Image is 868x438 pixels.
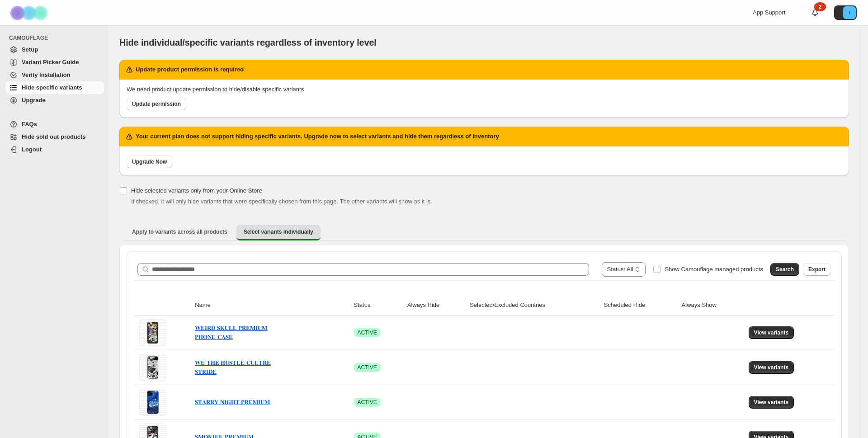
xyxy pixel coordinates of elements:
[132,158,167,165] span: Upgrade Now
[754,364,789,371] span: View variants
[22,97,46,104] span: Upgrade
[139,390,166,415] img: 𝐒𝐓𝐀𝐑𝐑𝐘 𝐍𝐈𝐆𝐇𝐓 𝐏𝐑𝐄𝐌𝐈𝐔𝐌
[843,6,856,19] span: Avatar with initials I
[5,81,104,94] a: Hide specific variants
[127,86,304,93] span: We need product update permission to hide/disable specific variants
[125,225,235,239] button: Apply to variants across all products
[127,155,172,168] a: Upgrade Now
[5,131,104,143] a: Hide sold out products
[5,118,104,131] a: FAQs
[405,295,467,316] th: Always Hide
[803,263,831,276] button: Export
[776,266,794,273] span: Search
[22,146,42,153] span: Logout
[358,329,377,336] span: ACTIVE
[236,225,321,240] button: Select variants individually
[192,295,351,316] th: Name
[5,56,104,69] a: Variant Picker Guide
[5,143,104,156] a: Logout
[22,46,38,53] span: Setup
[358,399,377,406] span: ACTIVE
[127,98,186,110] a: Update permission
[22,59,79,66] span: Variant Picker Guide
[770,263,799,276] button: Search
[5,94,104,107] a: Upgrade
[22,121,37,127] span: FAQs
[749,396,794,409] button: View variants
[136,132,499,141] h2: Your current plan does not support hiding specific variants. Upgrade now to select variants and h...
[808,266,826,273] span: Export
[22,71,71,78] span: Verify Installation
[139,320,166,345] img: 𝐖𝐄𝐈𝐑𝐃 𝐒𝐊𝐔𝐋𝐋 𝐏𝐑𝐄𝐌𝐈𝐔𝐌 𝐏𝐇𝐎𝐍𝐄 𝐂𝐀𝐒𝐄
[132,228,227,235] span: Apply to variants across all products
[467,295,601,316] th: Selected/Excluded Countries
[753,9,785,16] span: App Support
[22,133,86,140] span: Hide sold out products
[22,84,82,91] span: Hide specific variants
[119,38,377,47] span: Hide individual/specific variants regardless of inventory level
[754,399,789,406] span: View variants
[195,359,271,375] a: 𝐖𝐄 𝐓𝐇𝐄 𝐇𝐔𝐒𝐓𝐋𝐄 𝐂𝐔𝐋𝐓𝐑𝐄 𝐒𝐓𝐑𝐈𝐃𝐄
[136,65,244,74] h2: Update product permission is required
[811,8,820,17] a: 2
[131,187,262,194] span: Hide selected variants only from your Online Store
[814,2,826,11] div: 2
[679,295,746,316] th: Always Show
[9,34,104,42] span: CAMOUFLAGE
[5,69,104,81] a: Verify Installation
[195,399,270,405] a: 𝐒𝐓𝐀𝐑𝐑𝐘 𝐍𝐈𝐆𝐇𝐓 𝐏𝐑𝐄𝐌𝐈𝐔𝐌
[195,325,267,340] a: 𝐖𝐄𝐈𝐑𝐃 𝐒𝐊𝐔𝐋𝐋 𝐏𝐑𝐄𝐌𝐈𝐔𝐌 𝐏𝐇𝐎𝐍𝐄 𝐂𝐀𝐒𝐄
[834,5,857,20] button: Avatar with initials I
[754,329,789,336] span: View variants
[849,10,850,15] text: I
[5,43,104,56] a: Setup
[7,0,52,25] img: Camouflage
[139,355,166,380] img: 𝐖𝐄 𝐓𝐇𝐄 𝐇𝐔𝐒𝐓𝐋𝐄 𝐂𝐔𝐋𝐓𝐑𝐄 𝐒𝐓𝐑𝐈𝐃𝐄
[749,326,794,339] button: View variants
[132,100,181,108] span: Update permission
[665,266,763,273] span: Show Camouflage managed products
[749,361,794,374] button: View variants
[351,295,405,316] th: Status
[358,364,377,371] span: ACTIVE
[244,228,313,235] span: Select variants individually
[131,198,432,205] span: If checked, it will only hide variants that were specifically chosen from this page. The other va...
[601,295,679,316] th: Scheduled Hide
